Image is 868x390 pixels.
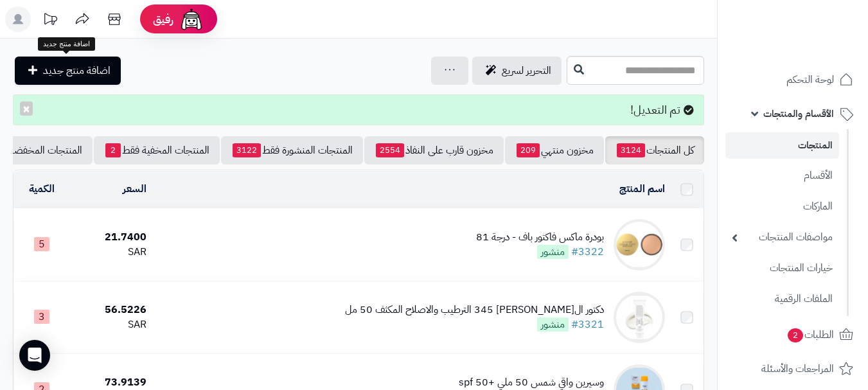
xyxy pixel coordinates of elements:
[786,326,834,344] span: الطلبات
[725,319,860,350] a: الطلبات2
[725,132,839,159] a: المنتجات
[571,317,604,332] a: #3321
[537,317,569,332] span: منشور
[761,360,834,378] span: المراجعات والأسئلة
[725,224,839,251] a: مواصفات المنتجات
[75,317,146,332] div: SAR
[376,143,404,157] span: 2554
[517,143,540,157] span: 209
[105,143,121,157] span: 2
[43,63,111,78] span: اضافة منتج جديد
[13,94,704,125] div: تم التعديل!
[233,143,261,157] span: 3122
[725,285,839,313] a: الملفات الرقمية
[345,303,604,317] div: دكتور ال[PERSON_NAME] 345 الترطيب والاصلاح المكثف 50 مل
[725,193,839,220] a: الماركات
[537,245,569,259] span: منشور
[781,36,856,63] img: logo-2.png
[459,375,604,390] div: وسيرين واقي شمس 50 ملي +50 spf
[786,71,834,89] span: لوحة التحكم
[502,63,551,78] span: التحرير لسريع
[788,328,803,342] span: 2
[153,12,173,27] span: رفيق
[123,181,146,197] a: السعر
[364,136,504,164] a: مخزون قارب على النفاذ2554
[725,254,839,282] a: خيارات المنتجات
[505,136,604,164] a: مخزون منتهي209
[605,136,704,164] a: كل المنتجات3124
[19,340,50,371] div: Open Intercom Messenger
[20,102,33,116] button: ×
[725,353,860,384] a: المراجعات والأسئلة
[34,310,49,324] span: 3
[38,37,95,51] div: اضافة منتج جديد
[472,57,562,85] a: التحرير لسريع
[619,181,665,197] a: اسم المنتج
[617,143,645,157] span: 3124
[34,237,49,251] span: 5
[763,105,834,123] span: الأقسام والمنتجات
[179,6,204,32] img: ai-face.png
[614,292,665,343] img: دكتور الثيا كريم 345 الترطيب والاصلاح المكثف 50 مل
[725,162,839,190] a: الأقسام
[221,136,363,164] a: المنتجات المنشورة فقط3122
[725,64,860,95] a: لوحة التحكم
[75,245,146,260] div: SAR
[75,303,146,317] div: 56.5226
[75,375,146,390] div: 73.9139
[476,230,604,245] div: بودرة ماكس فاكتور باف - درجة 81
[94,136,220,164] a: المنتجات المخفية فقط2
[75,230,146,245] div: 21.7400
[15,57,121,85] a: اضافة منتج جديد
[34,6,66,35] a: تحديثات المنصة
[614,219,665,270] img: بودرة ماكس فاكتور باف - درجة 81
[29,181,55,197] a: الكمية
[571,244,604,260] a: #3322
